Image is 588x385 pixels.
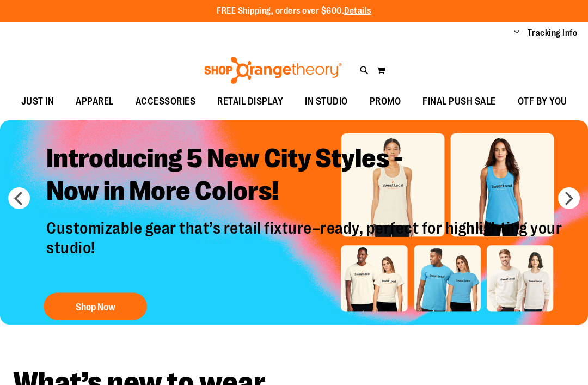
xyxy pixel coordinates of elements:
[136,89,196,114] span: ACCESSORIES
[76,89,114,114] span: APPAREL
[514,28,519,39] button: Account menu
[65,89,125,114] a: APPAREL
[344,6,371,16] a: Details
[217,5,371,17] p: FREE Shipping, orders over $600.
[422,89,496,114] span: FINAL PUSH SALE
[294,89,359,114] a: IN STUDIO
[217,89,283,114] span: RETAIL DISPLAY
[507,89,578,114] a: OTF BY YOU
[206,89,294,114] a: RETAIL DISPLAY
[21,89,54,114] span: JUST IN
[558,187,580,209] button: next
[10,89,65,114] a: JUST IN
[412,89,507,114] a: FINAL PUSH SALE
[305,89,348,114] span: IN STUDIO
[528,27,578,39] a: Tracking Info
[125,89,207,114] a: ACCESSORIES
[8,187,30,209] button: prev
[359,89,412,114] a: PROMO
[370,89,401,114] span: PROMO
[44,292,147,320] button: Shop Now
[203,57,344,84] img: Shop Orangetheory
[518,89,567,114] span: OTF BY YOU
